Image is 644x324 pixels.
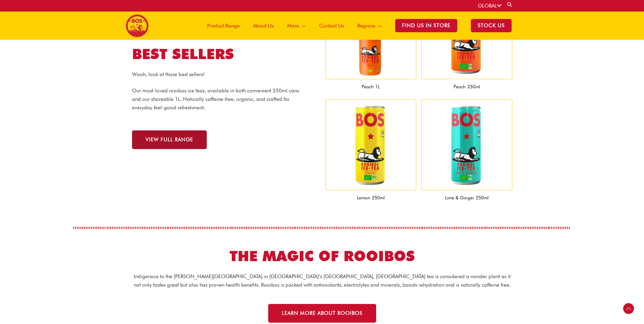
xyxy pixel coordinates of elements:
a: VIEW FULL RANGE [132,130,207,149]
a: GLOBAL [478,3,501,9]
p: Our most-loved rooibos ice teas, available in both convenient 250ml cans and our shareable 1L. Na... [132,87,305,112]
a: About Us [246,12,280,40]
a: Regions [351,12,388,40]
figcaption: Lime & Ginger 250ml [421,190,512,205]
span: About Us [253,16,274,36]
figcaption: Peach 250ml [421,79,512,94]
figcaption: Peach 1L [326,79,417,94]
h2: BEST SELLERS [132,45,319,64]
a: Find Us in Store [388,12,464,40]
img: EU_BOS_250ml_L&G [421,100,512,191]
a: STOCK US [464,12,518,40]
img: BOS logo finals-200px [126,14,149,37]
span: Contact Us [319,16,344,36]
a: LEARN MORE ABOUT ROOIBOS [268,304,376,323]
a: Search button [507,1,513,8]
figcaption: Lemon 250ml [326,190,417,205]
nav: Site Navigation [195,12,518,40]
p: Indigenous to the [PERSON_NAME][GEOGRAPHIC_DATA] in [GEOGRAPHIC_DATA]’s [GEOGRAPHIC_DATA], [GEOGR... [132,272,512,289]
span: STOCK US [471,19,512,32]
a: More [280,12,312,40]
span: Regions [357,16,375,36]
span: More [287,16,299,36]
p: Wooh, look at those best sellers! [132,70,305,79]
h2: THE MAGIC OF ROOIBOS [132,247,512,266]
a: Contact Us [312,12,351,40]
span: Product Range [207,16,240,36]
a: Product Range [200,12,246,40]
span: LEARN MORE ABOUT ROOIBOS [282,311,363,316]
span: Find Us in Store [395,19,457,32]
span: VIEW FULL RANGE [146,137,193,142]
img: EU_BOS_1L_Lemon [326,100,417,191]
